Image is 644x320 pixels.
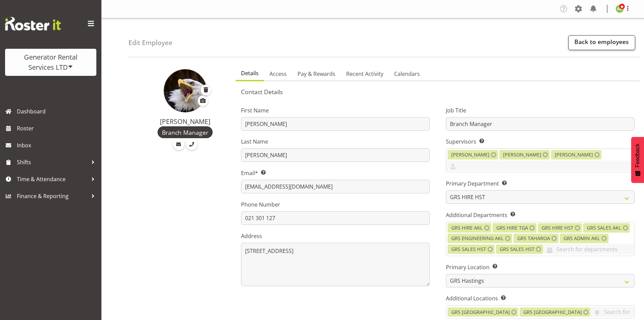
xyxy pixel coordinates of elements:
span: Roster [17,123,98,133]
span: Pay & Rewards [297,70,335,78]
a: Call Employee [186,138,198,150]
label: Address [241,232,430,240]
label: Primary Location [446,263,635,271]
span: Finance & Reporting [17,191,88,201]
input: Search for departments [543,244,634,254]
span: [PERSON_NAME] [555,151,593,158]
label: Supervisors [446,137,635,146]
a: Email Employee [173,138,185,150]
label: First Name [241,106,430,114]
span: GRS ENGINEERING AKL [451,235,504,242]
h4: [PERSON_NAME] [143,118,228,125]
label: Job Title [446,106,635,114]
span: Details [241,69,259,77]
img: angela-kerrigan9606.jpg [616,5,624,13]
label: Last Name [241,137,430,146]
label: Additional Departments [446,211,635,219]
label: Email* [241,169,430,177]
span: Branch Manager [162,128,208,137]
span: Time & Attendance [17,174,88,184]
a: Back to employees [568,35,635,50]
span: [PERSON_NAME] [503,151,541,158]
span: GRS SALES AKL [587,224,621,232]
input: Last Name [241,148,430,162]
img: Rosterit website logo [5,17,61,30]
span: Recent Activity [346,70,383,78]
span: Inbox [17,140,98,150]
span: GRS SALES HST [500,246,534,253]
span: GRS [GEOGRAPHIC_DATA] [451,308,510,316]
span: GRS HIRE AKL [451,224,483,232]
div: Generator Rental Services LTD [12,52,90,72]
span: Dashboard [17,106,98,116]
input: Phone Number [241,211,430,225]
span: [PERSON_NAME] [451,151,490,158]
span: GRS SALES HST [451,246,486,253]
span: GRS [GEOGRAPHIC_DATA] [523,308,582,316]
span: GRS HIRE TGA [496,224,528,232]
span: Feedback [635,144,641,167]
label: Primary Department [446,179,635,188]
h5: Contact Details [241,88,635,95]
span: Calendars [394,70,420,78]
button: Feedback - Show survey [631,137,644,183]
span: GRS HIRE HST [542,224,573,232]
input: Search for locations [590,307,634,317]
input: Email Address [241,180,430,193]
img: andrew-crenfeldtab2e0c3de70d43fd7286f7b271d34304.png [164,69,207,112]
input: First Name [241,117,430,131]
span: Shifts [17,157,88,167]
label: Additional Locations [446,294,635,302]
span: GRS ADMIN AKL [564,235,600,242]
span: Access [269,70,287,78]
input: Job Title [446,117,635,131]
h4: Edit Employee [128,39,172,46]
span: GRS TAHAROA [517,235,550,242]
label: Phone Number [241,200,430,209]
